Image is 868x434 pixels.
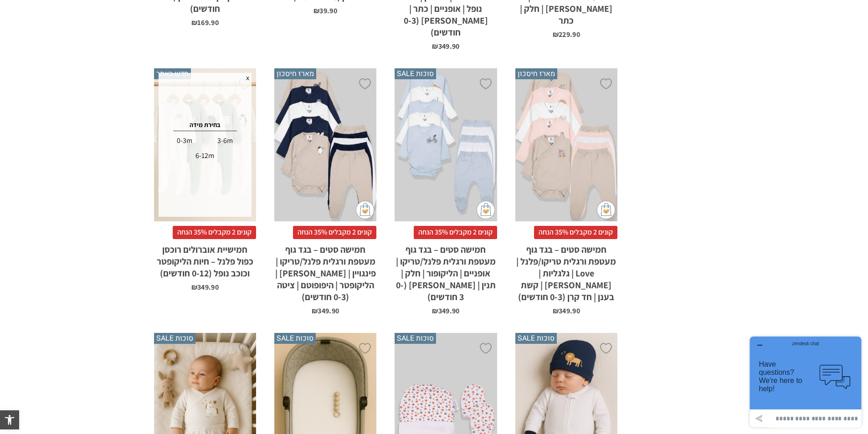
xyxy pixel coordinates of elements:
[244,73,252,83] span: x
[154,68,191,79] span: חדש באתר
[274,333,316,344] span: סוכות SALE
[515,239,617,303] h2: חמישה סטים – בגד גוף מעטפת ורגלית טריקו/פלנל | Love | גלגליות | [PERSON_NAME] | קשת בענן | חד קרן...
[746,333,865,431] iframe: פותח יישומון שאפשר לשוחח בו בצ'אט עם אחד הנציגים שלנו
[553,30,559,39] span: ₪
[274,239,376,303] h2: חמישה סטים – בגד גוף מעטפת ורגלית פלנל/טריקו | פינגויין | [PERSON_NAME] | הליקופטר | היפופוטם | צ...
[432,41,438,51] span: ₪
[274,68,316,79] span: מארז חיסכון
[432,41,459,51] bdi: 349.90
[191,282,197,292] span: ₪
[395,333,436,344] span: סוכות SALE
[205,133,245,148] div: 3-6m
[515,68,617,315] a: מארז חיסכון חמישה סטים - בגד גוף מעטפת ורגלית טריקו/פלנל | Love | גלגליות | פרח | קשת בענן | חד ק...
[154,239,256,279] h2: חמישיית אוברולים רוכסן כפול פלנל – חיות הליקופטר וכוכב נופל (0-12 חודשים)
[313,6,337,15] bdi: 39.90
[312,306,318,316] span: ₪
[515,68,557,79] span: מארז חיסכון
[395,68,436,79] span: סוכות SALE
[154,333,195,344] span: סוכות SALE
[191,18,197,27] span: ₪
[477,201,495,219] img: cat-mini-atc.png
[165,133,204,148] div: 0-3m
[274,68,376,315] a: מארז חיסכון חמישה סטים - בגד גוף מעטפת ורגלית פלנל/טריקו | פינגויין | דוב קוטב | הליקופטר | היפופ...
[154,68,256,291] a: חדש באתר חמישיית אוברולים רוכסן כפול פלנל - חיות הליקופטר וכוכב נופל (0-12 חודשים) x בחירת מידה 0...
[395,239,497,303] h2: חמישה סטים – בגד גוף מעטפת ורגלית פלנל/טריקו | אופניים | הליקופור | חלק | תנין | [PERSON_NAME] (0...
[534,226,617,239] span: קונים 2 מקבלים 35% הנחה
[312,306,339,316] bdi: 349.90
[173,226,256,239] span: קונים 2 מקבלים 35% הנחה
[515,333,557,344] span: סוכות SALE
[597,201,615,219] img: cat-mini-atc.png
[313,6,319,15] span: ₪
[165,121,245,129] h4: בחירת מידה
[553,306,580,316] bdi: 349.90
[432,306,438,316] span: ₪
[356,201,374,219] img: cat-mini-atc.png
[293,226,376,239] span: קונים 2 מקבלים 35% הנחה
[553,30,580,39] bdi: 229.90
[553,306,559,316] span: ₪
[191,282,219,292] bdi: 349.90
[395,68,497,315] a: סוכות SALE חמישה סטים - בגד גוף מעטפת ורגלית פלנל/טריקו | אופניים | הליקופור | חלק | תנין | אריה ...
[185,148,225,163] div: 6-12m
[432,306,459,316] bdi: 349.90
[191,18,219,27] bdi: 169.90
[414,226,497,239] span: קונים 2 מקבלים 35% הנחה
